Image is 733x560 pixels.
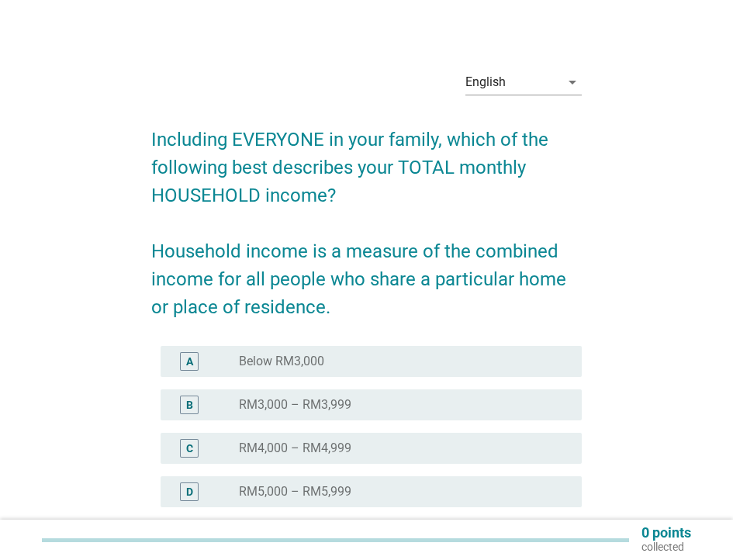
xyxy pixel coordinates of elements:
[239,397,351,413] label: RM3,000 – RM3,999
[239,354,324,369] label: Below RM3,000
[186,441,193,457] div: C
[186,354,193,370] div: A
[239,441,351,456] label: RM4,000 – RM4,999
[186,397,193,413] div: B
[151,110,582,321] h2: Including EVERYONE in your family, which of the following best describes your TOTAL monthly HOUSE...
[563,73,582,92] i: arrow_drop_down
[641,540,691,554] p: collected
[641,526,691,540] p: 0 points
[465,75,506,89] div: English
[186,484,193,500] div: D
[239,484,351,500] label: RM5,000 – RM5,999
